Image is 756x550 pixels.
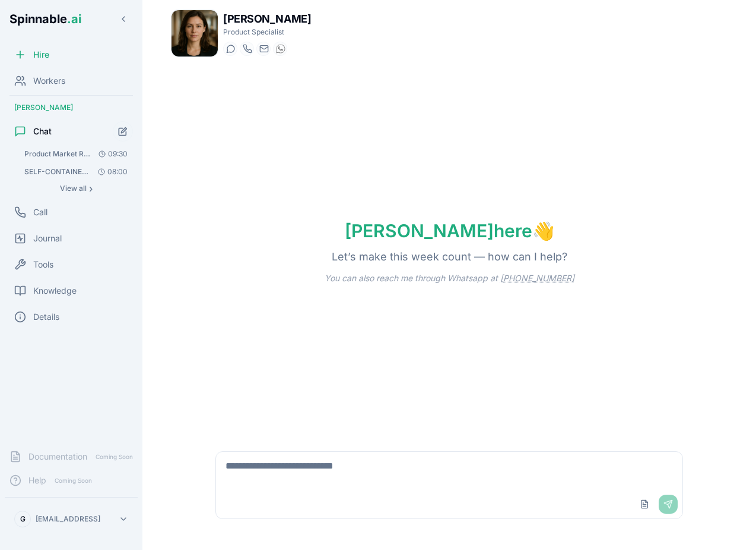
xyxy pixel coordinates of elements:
[19,181,133,196] button: Show all conversations
[256,42,271,56] button: Send email to amelia.green@getspinnable.ai
[326,220,573,241] h1: [PERSON_NAME] here
[240,42,254,56] button: Start a call with Amelia Green
[89,184,93,193] span: ›
[33,259,53,271] span: Tools
[24,149,91,159] span: Product Market Research Please research articles from reputable sources on how to find product .....
[9,12,81,26] span: Spinnable
[306,272,593,284] p: You can also reach me through Whatsapp at
[5,98,138,117] div: [PERSON_NAME]
[223,27,311,37] p: Product Specialist
[500,273,574,283] a: [PHONE_NUMBER]
[28,451,87,463] span: Documentation
[313,249,586,265] p: Let’s make this week count — how can I help?
[171,10,218,56] img: Amelia Green
[20,514,26,524] span: G
[9,507,133,531] button: G[EMAIL_ADDRESS]
[33,206,47,218] span: Call
[33,232,62,244] span: Journal
[33,311,59,323] span: Details
[223,11,311,27] h1: [PERSON_NAME]
[24,167,91,177] span: SELF-CONTAINED INSTRUCTION FOR AMELIA GREEN (amelia.green@getspinnable.ai) Every weekday at 08:0....
[33,75,65,87] span: Workers
[276,44,285,54] img: WhatsApp
[33,49,49,61] span: Hire
[36,514,100,524] p: [EMAIL_ADDRESS]
[93,167,128,177] span: 08:00
[532,220,554,241] span: wave
[60,184,87,193] span: View all
[33,285,77,297] span: Knowledge
[33,125,52,137] span: Chat
[19,146,133,162] button: Open conversation: Product Market Research Please research articles from reputable sources on how...
[94,149,128,159] span: 09:30
[28,474,46,486] span: Help
[19,164,133,180] button: Open conversation: SELF-CONTAINED INSTRUCTION FOR AMELIA GREEN (amelia.green@getspinnable.ai) Eve...
[51,475,96,486] span: Coming Soon
[113,121,133,142] button: Start new chat
[67,12,81,26] span: .ai
[273,42,287,56] button: WhatsApp
[223,42,237,56] button: Start a chat with Amelia Green
[92,451,136,463] span: Coming Soon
